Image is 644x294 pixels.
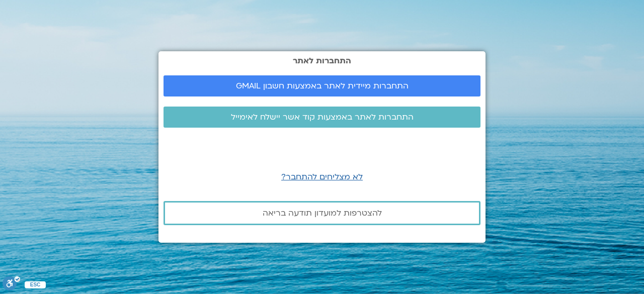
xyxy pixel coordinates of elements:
a: התחברות מיידית לאתר באמצעות חשבון GMAIL [164,75,480,96]
span: להצטרפות למועדון תודעה בריאה [263,209,382,218]
a: התחברות לאתר באמצעות קוד אשר יישלח לאימייל [164,107,480,128]
h2: התחברות לאתר [164,56,480,65]
a: לא מצליחים להתחבר? [281,171,363,182]
a: להצטרפות למועדון תודעה בריאה [164,201,480,225]
span: התחברות לאתר באמצעות קוד אשר יישלח לאימייל [231,113,414,122]
span: התחברות מיידית לאתר באמצעות חשבון GMAIL [236,81,409,90]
